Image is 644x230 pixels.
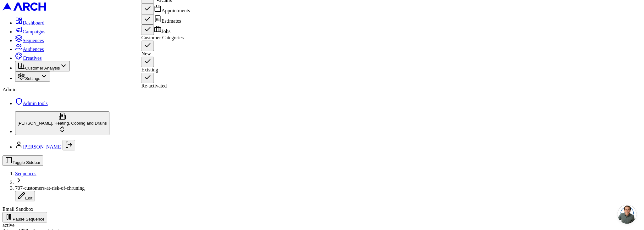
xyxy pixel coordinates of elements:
span: Campaigns [23,29,45,34]
div: Re-activated [142,83,206,89]
span: Settings [25,76,40,81]
button: [PERSON_NAME], Heating, Cooling and Drains [15,111,109,135]
button: Settings [15,71,50,82]
span: Edit [25,196,32,200]
label: Jobs [154,29,170,34]
label: Customer Categories [142,35,184,40]
a: Admin tools [15,101,48,106]
button: Toggle Sidebar [3,155,43,166]
span: Creatives [23,55,42,61]
div: Admin [3,87,641,93]
label: Appointments [154,8,190,13]
label: Estimates [154,18,181,24]
span: Admin tools [23,101,48,106]
span: 707-customers-at-risk-of-chruning [15,185,85,191]
span: Dashboard [23,20,44,25]
a: Sequences [15,171,36,176]
a: Sequences [15,38,44,43]
button: Customer Analysis [15,61,70,71]
span: Sequences [23,38,44,43]
button: Edit [15,191,35,201]
a: Open chat [618,205,636,224]
span: Audiences [23,47,44,52]
div: Email Sandbox [3,206,641,212]
a: Audiences [15,47,44,52]
a: Creatives [15,55,42,61]
span: Customer Analysis [25,66,60,70]
a: Dashboard [15,20,44,25]
nav: breadcrumb [3,171,641,201]
button: Log out [63,140,75,150]
div: Existing [142,67,206,73]
a: [PERSON_NAME] [23,144,63,149]
a: Campaigns [15,29,45,34]
span: Toggle Sidebar [13,160,41,165]
div: New [142,51,206,57]
button: Pause Sequence [3,212,47,222]
span: [PERSON_NAME], Heating, Cooling and Drains [18,121,107,126]
div: active [3,222,641,228]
